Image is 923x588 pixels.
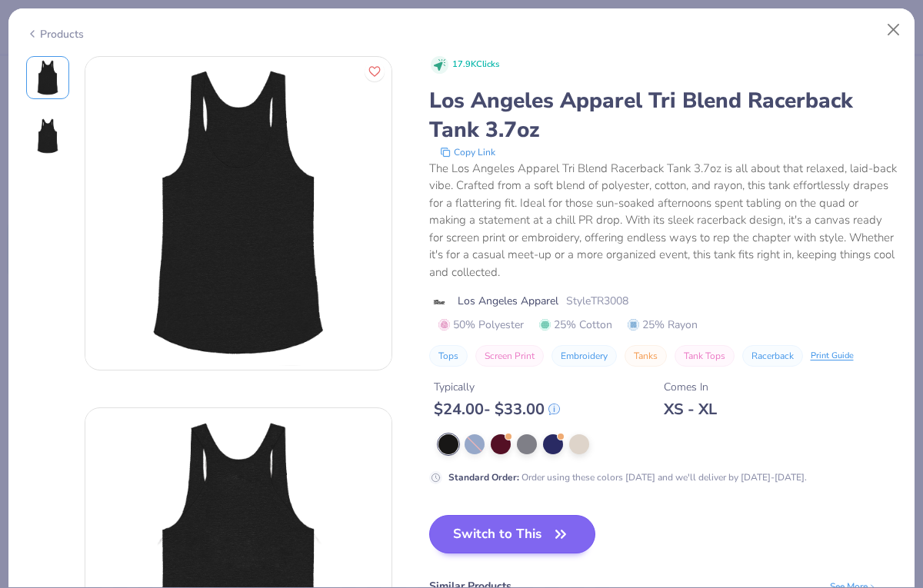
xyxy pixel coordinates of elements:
button: Switch to This [429,515,596,553]
div: Los Angeles Apparel Tri Blend Racerback Tank 3.7oz [429,86,898,145]
button: Close [879,15,908,45]
span: Style TR3008 [566,293,628,309]
div: XS - XL [664,400,717,419]
img: Back [29,118,66,154]
span: 25% Cotton [539,317,612,333]
div: Typically [434,379,560,395]
button: Embroidery [551,345,617,367]
button: Tank Tops [675,345,735,367]
div: Print Guide [811,350,854,363]
div: The Los Angeles Apparel Tri Blend Racerback Tank 3.7oz is all about that relaxed, laid-back vibe.... [429,160,898,281]
img: Front [29,59,66,96]
button: Screen Print [475,345,544,367]
span: Los Angeles Apparel [458,293,558,309]
div: Comes In [664,379,717,395]
button: Racerback [742,345,803,367]
img: brand logo [429,296,450,308]
button: Tops [429,345,468,367]
div: Products [26,26,84,42]
strong: Standard Order : [448,471,519,483]
span: 25% Rayon [628,317,698,333]
img: Front [85,60,392,366]
div: Order using these colors [DATE] and we'll deliver by [DATE]-[DATE]. [448,470,807,484]
span: 17.9K Clicks [452,58,499,71]
button: Tanks [625,345,667,367]
button: Like [365,61,385,81]
div: $ 24.00 - $ 33.00 [434,400,560,419]
button: copy to clipboard [435,145,500,160]
span: 50% Polyester [438,317,524,333]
